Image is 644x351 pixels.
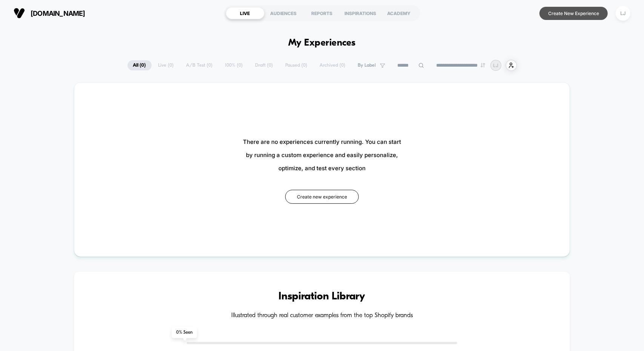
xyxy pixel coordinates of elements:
[97,312,547,319] h4: Illustrated through real customer examples from the top Shopify brands
[303,7,341,19] div: REPORTS
[288,38,356,49] h1: My Experiences
[493,63,498,68] p: LJ
[226,7,264,19] div: LIVE
[97,291,547,303] h3: Inspiration Library
[285,190,359,204] button: Create new experience
[6,159,324,166] input: Seek
[274,171,297,179] input: Volume
[264,7,303,19] div: AUDIENCES
[539,7,608,20] button: Create New Experience
[481,63,485,67] img: end
[4,169,16,181] button: Play, NEW DEMO 2025-VEED.mp4
[172,327,197,338] span: 0 % Seen
[341,7,380,19] div: INSPIRATIONS
[616,6,630,21] div: LJ
[128,60,152,70] span: All ( 0 )
[155,83,174,101] button: Play, NEW DEMO 2025-VEED.mp4
[243,135,401,175] span: There are no experiences currently running. You can start by running a custom experience and easi...
[358,63,376,68] span: By Label
[31,9,85,17] span: [DOMAIN_NAME]
[613,6,633,21] button: LJ
[14,8,25,19] img: Visually logo
[380,7,418,19] div: ACADEMY
[240,171,260,179] div: Duration
[221,171,238,179] div: Current time
[11,7,88,19] button: [DOMAIN_NAME]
